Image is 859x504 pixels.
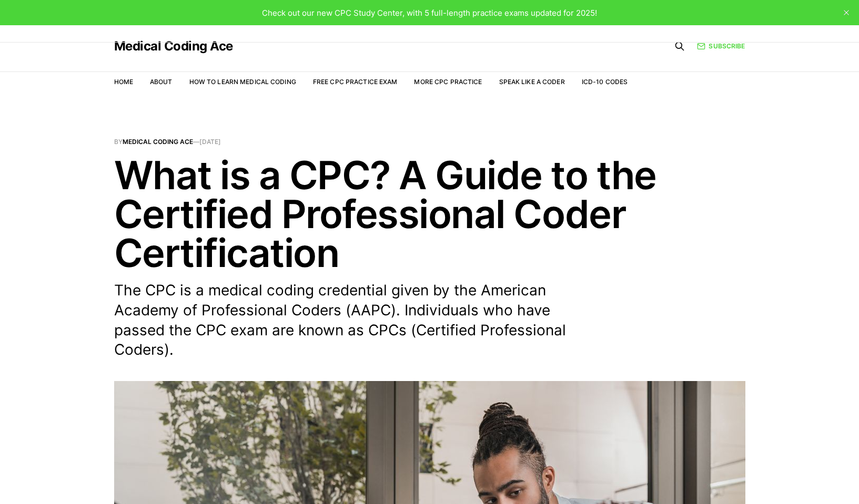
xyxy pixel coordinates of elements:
time: [DATE] [199,138,221,146]
h1: What is a CPC? A Guide to the Certified Professional Coder Certification [114,156,745,272]
a: Medical Coding Ace [114,40,233,53]
iframe: portal-trigger [688,452,859,504]
span: Check out our new CPC Study Center, with 5 full-length practice exams updated for 2025! [262,8,597,18]
a: Subscribe [697,41,745,51]
a: ICD-10 Codes [582,78,628,86]
a: Medical Coding Ace [123,138,193,146]
p: The CPC is a medical coding credential given by the American Academy of Professional Coders (AAPC... [114,281,598,360]
a: More CPC Practice [414,78,482,86]
button: close [838,4,855,21]
a: Free CPC Practice Exam [313,78,398,86]
a: Speak Like a Coder [499,78,565,86]
a: About [150,78,173,86]
a: Home [114,78,133,86]
span: By — [114,139,745,145]
a: How to Learn Medical Coding [189,78,296,86]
